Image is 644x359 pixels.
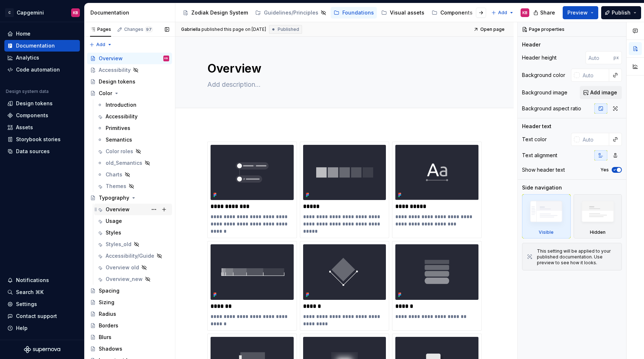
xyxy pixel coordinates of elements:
button: Publish [601,6,641,19]
button: Add [489,8,516,18]
a: Styles_old [94,238,172,250]
div: Blurs [99,334,111,341]
img: b43db48c-820a-4927-b530-9d3aed64bb38.png [303,145,386,200]
div: Side navigation [522,184,562,191]
div: KB [164,55,168,62]
button: Help [4,322,80,334]
div: Assets [16,124,33,131]
div: Semantics [106,136,132,143]
img: 4c467393-4529-4f41-b7ea-7cc92680f06a.png [211,244,294,299]
span: Gabriella [181,26,200,32]
span: Add [96,42,105,48]
div: Capgemini [17,9,44,16]
img: 31bedaae-b719-44c9-ac45-f82112759ea2.png [303,244,386,299]
a: Blurs [87,331,172,343]
div: Documentation [90,9,172,16]
div: Spacing [99,287,119,294]
span: Add image [590,89,617,96]
a: Design tokens [87,76,172,87]
a: Semantics [94,134,172,146]
span: Add [498,10,507,16]
a: Accessibility/Guide [94,250,172,262]
div: old_Semantics [106,159,142,167]
a: Introduction [94,99,172,111]
svg: Supernova Logo [24,346,60,353]
div: KB [73,10,78,16]
div: Show header text [522,166,565,174]
div: Header height [522,54,557,61]
div: Header text [522,123,551,130]
label: Yes [600,167,609,173]
div: Overview [106,206,130,213]
input: Auto [580,133,609,146]
a: Themes [94,180,172,192]
a: Accessibility [87,64,172,76]
div: Changes [124,26,153,32]
a: Spacing [87,285,172,297]
a: Primitives [94,122,172,134]
div: Components [440,9,473,16]
img: a5ecd69b-72c5-405a-92e4-85f9c7b83bd0.png [395,145,478,200]
input: Auto [580,69,609,82]
div: Primitives [106,125,130,132]
div: Help [16,325,28,332]
a: Typography [87,192,172,204]
div: Charts [106,171,122,178]
a: Charts [94,169,172,180]
button: Share [530,6,560,19]
div: Usage [106,217,122,225]
a: Color roles [94,146,172,157]
div: Data sources [16,148,50,155]
a: Components [429,7,476,19]
div: Visible [539,229,554,235]
a: Documentation [4,40,80,52]
a: old_Semantics [94,157,172,169]
div: Notifications [16,277,49,284]
a: Visual assets [378,7,427,19]
img: 4fc7020a-5e8e-40b3-921a-fc3a2f2cef94.png [395,244,478,299]
span: Open page [480,26,505,32]
div: Page tree [180,5,488,20]
div: Overview [99,55,123,62]
div: Design tokens [99,78,135,85]
div: Typography [99,194,129,201]
div: Color [99,90,112,97]
a: Overview [94,204,172,215]
div: Introduction [106,101,136,109]
button: CCapgeminiKB [1,5,83,20]
div: Accessibility [106,113,138,120]
div: Text alignment [522,152,557,159]
div: Radius [99,310,116,318]
div: Accessibility/Guide [106,252,154,260]
div: Overview_new [106,276,143,283]
div: Guidelines/Principles [264,9,318,16]
div: Design system data [6,89,49,94]
a: Overview_new [94,273,172,285]
input: Auto [586,51,614,64]
button: Contact support [4,310,80,322]
span: Share [540,9,555,16]
a: Sizing [87,297,172,308]
div: Storybook stories [16,136,61,143]
a: Accessibility [94,111,172,122]
button: Preview [563,6,598,19]
div: Pages [90,26,111,32]
a: Usage [94,215,172,227]
div: Accessibility [99,66,131,74]
a: Code automation [4,64,80,76]
div: Color roles [106,148,133,155]
div: Zodiak Design System [191,9,248,16]
textarea: Overview [206,60,480,77]
a: Zodiak Design System [180,7,251,19]
div: Settings [16,301,37,308]
a: Design tokens [4,98,80,109]
div: Search ⌘K [16,289,44,296]
div: Documentation [16,42,55,49]
div: Analytics [16,54,39,61]
div: Hidden [574,194,622,238]
div: KB [522,10,527,16]
div: Themes [106,183,126,190]
div: Visual assets [390,9,424,16]
div: Borders [99,322,118,329]
a: Styles [94,227,172,238]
